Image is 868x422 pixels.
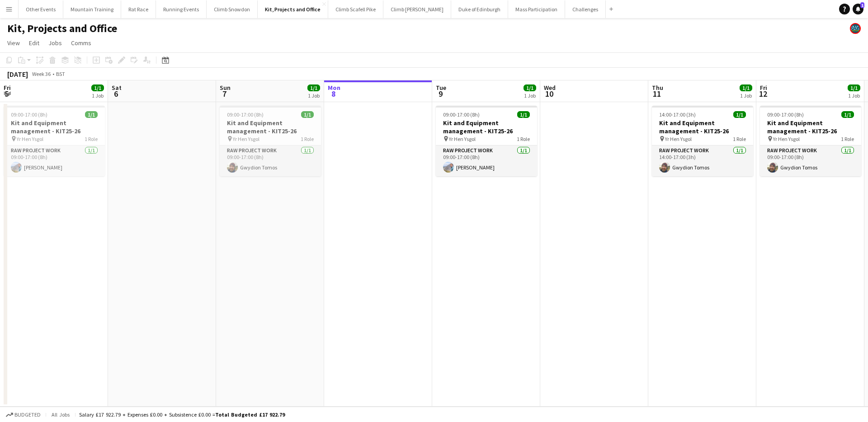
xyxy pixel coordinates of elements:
div: 1 Job [308,92,320,99]
span: 1/1 [733,111,746,118]
a: View [4,37,24,49]
span: 1/1 [307,84,320,91]
span: 1 Role [517,136,530,142]
span: 1/1 [517,111,530,118]
span: Mon [328,84,340,92]
app-job-card: 09:00-17:00 (8h)1/1Kit and Equipment management - KIT25-26 Yr Hen Ysgol1 RoleRAW project work1/10... [436,106,537,176]
h3: Kit and Equipment management - KIT25-26 [4,119,105,135]
span: 09:00-17:00 (8h) [443,111,480,118]
app-card-role: RAW project work1/114:00-17:00 (3h)Gwydion Tomos [652,145,753,176]
span: 10 [542,89,556,99]
span: 1/1 [524,84,536,91]
button: Running Events [156,0,207,18]
h3: Kit and Equipment management - KIT25-26 [436,119,537,135]
button: Rat Race [121,0,156,18]
button: Climb Snowdon [207,0,258,18]
span: 1 [860,2,864,8]
span: 8 [326,89,340,99]
span: Yr Hen Ysgol [449,136,476,142]
span: Fri [760,84,767,92]
span: 1 Role [85,136,98,142]
span: 1/1 [848,84,860,91]
button: Other Events [19,0,63,18]
span: Yr Hen Ysgol [17,136,43,142]
app-card-role: RAW project work1/109:00-17:00 (8h)[PERSON_NAME] [4,145,105,176]
a: Comms [67,37,95,49]
button: Mass Participation [508,0,565,18]
h1: Kit, Projects and Office [7,22,117,35]
span: 1/1 [841,111,854,118]
app-card-role: RAW project work1/109:00-17:00 (8h)Gwydion Tomos [220,145,321,176]
span: 7 [218,89,231,99]
span: 1 Role [301,136,314,142]
div: Salary £17 922.79 + Expenses £0.00 + Subsistence £0.00 = [79,411,285,418]
span: 5 [2,89,11,99]
span: 1/1 [740,84,752,91]
app-job-card: 14:00-17:00 (3h)1/1Kit and Equipment management - KIT25-26 Yr Hen Ysgol1 RoleRAW project work1/11... [652,106,753,176]
button: Budgeted [5,410,42,420]
span: Sun [220,84,231,92]
span: 14:00-17:00 (3h) [659,111,696,118]
span: View [7,39,20,47]
span: Wed [544,84,556,92]
h3: Kit and Equipment management - KIT25-26 [760,119,861,135]
span: All jobs [50,411,71,418]
app-card-role: RAW project work1/109:00-17:00 (8h)[PERSON_NAME] [436,145,537,176]
span: Thu [652,84,663,92]
div: BST [56,70,65,77]
h3: Kit and Equipment management - KIT25-26 [652,119,753,135]
app-user-avatar: Staff RAW Adventures [850,23,861,34]
app-job-card: 09:00-17:00 (8h)1/1Kit and Equipment management - KIT25-26 Yr Hen Ysgol1 RoleRAW project work1/10... [760,106,861,176]
span: 09:00-17:00 (8h) [227,111,264,118]
button: Climb Scafell Pike [328,0,383,18]
button: Challenges [565,0,606,18]
div: 1 Job [524,92,536,99]
button: Kit, Projects and Office [258,0,328,18]
span: Comms [71,39,91,47]
span: 1/1 [301,111,314,118]
span: 09:00-17:00 (8h) [11,111,47,118]
span: 1 Role [841,136,854,142]
span: 11 [651,89,663,99]
span: Sat [112,84,122,92]
span: Jobs [48,39,62,47]
div: 1 Job [92,92,104,99]
span: Yr Hen Ysgol [665,136,692,142]
a: Jobs [45,37,66,49]
span: Yr Hen Ysgol [773,136,800,142]
a: 1 [853,4,863,14]
span: 9 [434,89,446,99]
span: Tue [436,84,446,92]
span: 6 [110,89,122,99]
button: Duke of Edinburgh [451,0,508,18]
a: Edit [25,37,43,49]
span: 1/1 [85,111,98,118]
button: Climb [PERSON_NAME] [383,0,451,18]
span: Total Budgeted £17 922.79 [215,411,285,418]
div: [DATE] [7,70,28,79]
span: Budgeted [14,412,41,418]
span: 09:00-17:00 (8h) [767,111,804,118]
span: 1 Role [733,136,746,142]
app-job-card: 09:00-17:00 (8h)1/1Kit and Equipment management - KIT25-26 Yr Hen Ysgol1 RoleRAW project work1/10... [4,106,105,176]
span: Week 36 [30,70,52,77]
app-job-card: 09:00-17:00 (8h)1/1Kit and Equipment management - KIT25-26 Yr Hen Ysgol1 RoleRAW project work1/10... [220,106,321,176]
h3: Kit and Equipment management - KIT25-26 [220,119,321,135]
span: 12 [759,89,767,99]
span: 1/1 [91,84,104,91]
span: Edit [29,39,39,47]
span: Fri [4,84,11,92]
div: 1 Job [848,92,860,99]
span: Yr Hen Ysgol [233,136,259,142]
app-card-role: RAW project work1/109:00-17:00 (8h)Gwydion Tomos [760,145,861,176]
div: 1 Job [740,92,752,99]
button: Mountain Training [63,0,121,18]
